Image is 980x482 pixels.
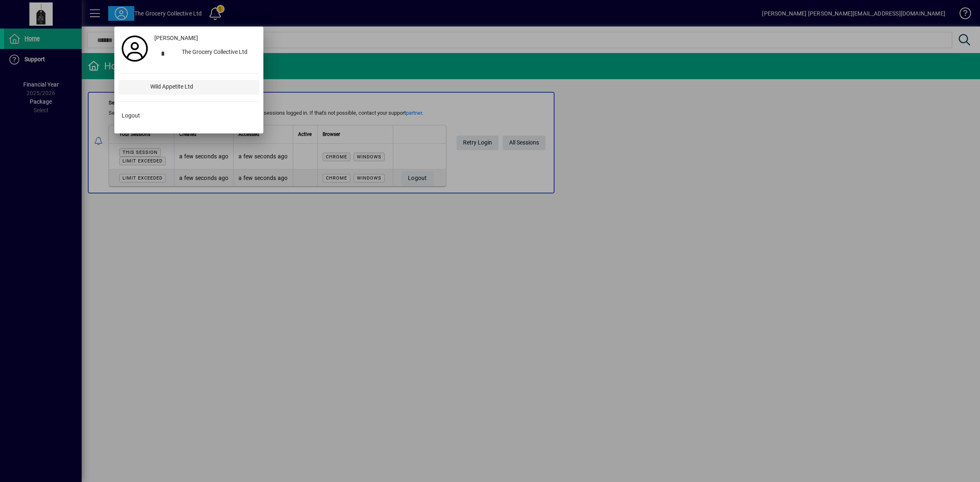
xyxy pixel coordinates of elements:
[151,31,259,45] a: [PERSON_NAME]
[118,108,259,123] button: Logout
[122,111,140,120] span: Logout
[118,80,259,95] button: Wild Appetite Ltd
[144,80,259,95] div: Wild Appetite Ltd
[175,45,259,60] div: The Grocery Collective Ltd
[154,34,198,42] span: [PERSON_NAME]
[118,41,151,56] a: Profile
[151,45,259,60] button: The Grocery Collective Ltd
